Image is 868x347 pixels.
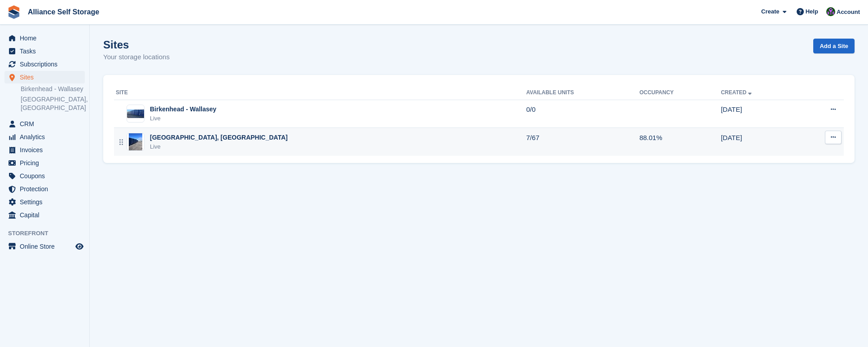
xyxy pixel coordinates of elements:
a: menu [4,45,85,57]
img: Romilly Norton [826,7,835,16]
span: Capital [20,209,74,221]
a: Alliance Self Storage [24,4,103,19]
td: 7/67 [526,128,640,156]
a: [GEOGRAPHIC_DATA], [GEOGRAPHIC_DATA] [21,95,85,112]
span: Invoices [20,144,74,156]
a: menu [4,170,85,182]
span: Sites [20,71,74,83]
a: menu [4,196,85,208]
span: Pricing [20,157,74,169]
td: [DATE] [721,100,799,128]
a: Preview store [74,241,85,252]
span: Home [20,32,74,44]
th: Occupancy [640,86,721,100]
a: menu [4,144,85,156]
td: 88.01% [640,128,721,156]
span: Analytics [20,131,74,143]
a: menu [4,131,85,143]
td: [DATE] [721,128,799,156]
div: Birkenhead - Wallasey [150,105,216,114]
a: menu [4,157,85,169]
img: stora-icon-8386f47178a22dfd0bd8f6a31ec36ba5ce8667c1dd55bd0f319d3a0aa187defe.svg [7,5,21,19]
th: Available Units [526,86,640,100]
div: [GEOGRAPHIC_DATA], [GEOGRAPHIC_DATA] [150,133,288,142]
a: menu [4,118,85,130]
span: Online Store [20,240,74,253]
span: Help [806,7,818,16]
th: Site [114,86,526,100]
span: Create [761,7,779,16]
td: 0/0 [526,100,640,128]
a: menu [4,58,85,70]
span: Tasks [20,45,74,57]
a: menu [4,240,85,253]
span: Protection [20,183,74,195]
a: Created [721,89,754,96]
a: menu [4,183,85,195]
a: Add a Site [813,39,855,53]
span: Subscriptions [20,58,74,70]
img: Image of Birkenhead - Wallasey site [127,110,144,118]
a: menu [4,209,85,221]
span: CRM [20,118,74,130]
span: Storefront [8,229,89,238]
div: Live [150,114,216,123]
h1: Sites [103,39,170,51]
span: Account [837,8,860,17]
span: Coupons [20,170,74,182]
a: menu [4,32,85,44]
p: Your storage locations [103,52,170,62]
div: Live [150,142,288,151]
img: Image of Tarren Way South, Moreton, Wirral site [129,133,142,151]
a: Birkenhead - Wallasey [21,85,85,93]
span: Settings [20,196,74,208]
a: menu [4,71,85,83]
